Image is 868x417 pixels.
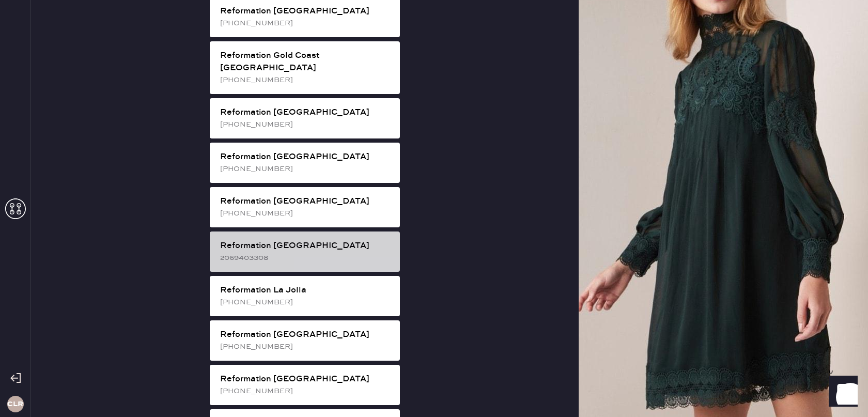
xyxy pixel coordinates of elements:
div: [PHONE_NUMBER] [220,208,392,219]
div: [PHONE_NUMBER] [220,18,392,29]
div: [PHONE_NUMBER] [220,297,392,308]
div: Reformation [GEOGRAPHIC_DATA] [220,106,392,119]
div: [PHONE_NUMBER] [220,385,392,397]
div: Reformation [GEOGRAPHIC_DATA] [220,151,392,163]
div: Reformation [GEOGRAPHIC_DATA] [220,5,392,18]
div: Reformation La Jolla [220,284,392,297]
div: [PHONE_NUMBER] [220,74,392,86]
h3: CLR [7,400,23,408]
div: [PHONE_NUMBER] [220,119,392,130]
div: Reformation [GEOGRAPHIC_DATA] [220,240,392,252]
iframe: Front Chat [819,370,863,415]
div: Reformation [GEOGRAPHIC_DATA] [220,195,392,208]
div: [PHONE_NUMBER] [220,163,392,175]
div: Reformation [GEOGRAPHIC_DATA] [220,373,392,385]
div: Reformation Gold Coast [GEOGRAPHIC_DATA] [220,50,392,74]
div: 2069403308 [220,252,392,264]
div: Reformation [GEOGRAPHIC_DATA] [220,329,392,341]
div: [PHONE_NUMBER] [220,341,392,352]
